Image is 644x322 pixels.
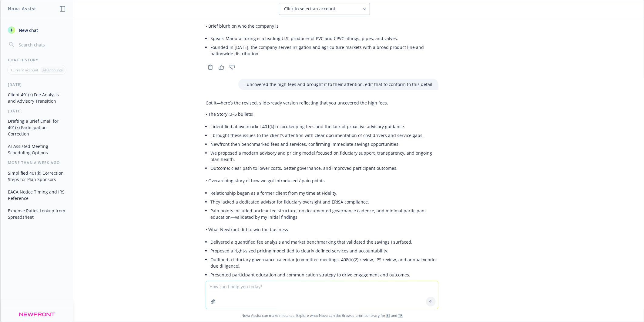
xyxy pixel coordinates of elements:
a: TR [398,313,403,318]
li: Pain points included unclear fee structure, no documented governance cadence, and minimal partici... [210,206,438,221]
li: Outcome: clear path to lower costs, better governance, and improved participant outcomes. [210,164,438,173]
p: All accounts [42,67,63,73]
li: I identified above‑market 401(k) recordkeeping fees and the lack of proactive advisory guidance. [210,122,438,131]
span: Click to select an account [284,6,335,12]
button: Client 401(k) Fee Analysis and Advisory Transition [5,90,68,106]
p: • The Story (3–5 bullets) [206,111,438,117]
p: • Overarching story of how we got introduced / pain points [206,177,438,184]
a: BI [386,313,390,318]
li: Founded in [DATE], the company serves irrigation and agriculture markets with a broad product lin... [210,43,438,58]
li: We proposed a modern advisory and pricing model focused on fiduciary support, transparency, and o... [210,149,438,164]
li: Outlined a fiduciary governance calendar (committee meetings, 408(b)(2) review, IPS review, and a... [210,255,438,270]
li: Proposed a right‑sized pricing model tied to clearly defined services and accountability. [210,246,438,255]
button: Simplified 401(k) Correction Steps for Plan Sponsors [5,168,68,184]
p: • Brief blurb on who the company is [206,23,438,29]
p: • What Newfront did to win the business [206,226,438,233]
li: I brought these issues to the client’s attention with clear documentation of cost drivers and ser... [210,131,438,140]
p: i uncovered the high fees and brought it to their attention. edit that to conform to this detail [244,81,432,87]
div: [DATE] [1,108,73,114]
li: Relationship began as a former client from my time at Fidelity. [210,189,438,197]
span: Nova Assist can make mistakes. Explore what Nova can do: Browse prompt library for and [3,309,641,322]
li: Delivered a quantified fee analysis and market benchmarking that validated the savings I surfaced. [210,238,438,246]
button: Expense Ratios Lookup from Spreadsheet [5,206,68,222]
div: [DATE] [1,82,73,87]
li: Newfront then benchmarked fees and services, confirming immediate savings opportunities. [210,140,438,149]
li: They lacked a dedicated advisor for fiduciary oversight and ERISA compliance. [210,197,438,206]
button: Drafting a Brief Email for 401(k) Participation Correction [5,116,68,139]
input: Search chats [18,40,66,49]
div: Chat History [1,57,73,63]
button: New chat [5,25,68,36]
li: Presented participant education and communication strategy to drive engagement and outcomes. [210,270,438,279]
button: Click to select an account [279,3,370,15]
button: Thumbs down [227,63,237,71]
p: Got it—here’s the revised, slide-ready version reflecting that you uncovered the high fees. [206,100,438,106]
p: Current account [11,67,38,73]
button: AI-Assisted Meeting Scheduling Options [5,141,68,158]
svg: Copy to clipboard [208,64,213,70]
h1: Nova Assist [8,5,36,12]
span: New chat [18,27,38,33]
button: EACA Notice Timing and IRS Reference [5,187,68,203]
div: More than a week ago [1,160,73,165]
li: Spears Manufacturing is a leading U.S. producer of PVC and CPVC fittings, pipes, and valves. [210,34,438,43]
li: Provided a structured transition plan to implement changes with minimal disruption. [210,279,438,288]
